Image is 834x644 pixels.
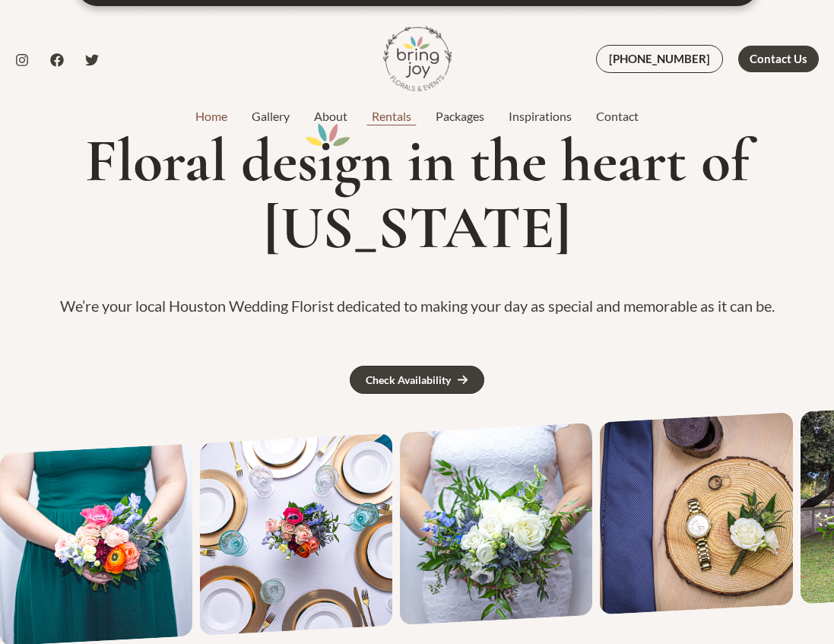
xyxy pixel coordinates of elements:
[360,107,423,125] a: Rentals
[183,107,239,125] a: Home
[50,53,64,67] a: Facebook
[239,107,302,125] a: Gallery
[423,107,496,125] a: Packages
[496,107,584,125] a: Inspirations
[18,292,816,320] p: We’re your local Houston Wedding Florist dedicated to making your day as special and memorable as...
[584,107,651,125] a: Contact
[85,53,99,67] a: Twitter
[366,375,451,385] div: Check Availability
[183,105,651,128] nav: Site Navigation
[302,107,360,125] a: About
[738,46,819,72] a: Contact Us
[596,45,723,73] a: [PHONE_NUMBER]
[383,24,452,93] img: Bring Joy
[15,53,29,67] a: Instagram
[350,366,484,394] a: Check Availability
[18,128,816,262] h1: Floral des gn in the heart of [US_STATE]
[318,128,334,195] mark: i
